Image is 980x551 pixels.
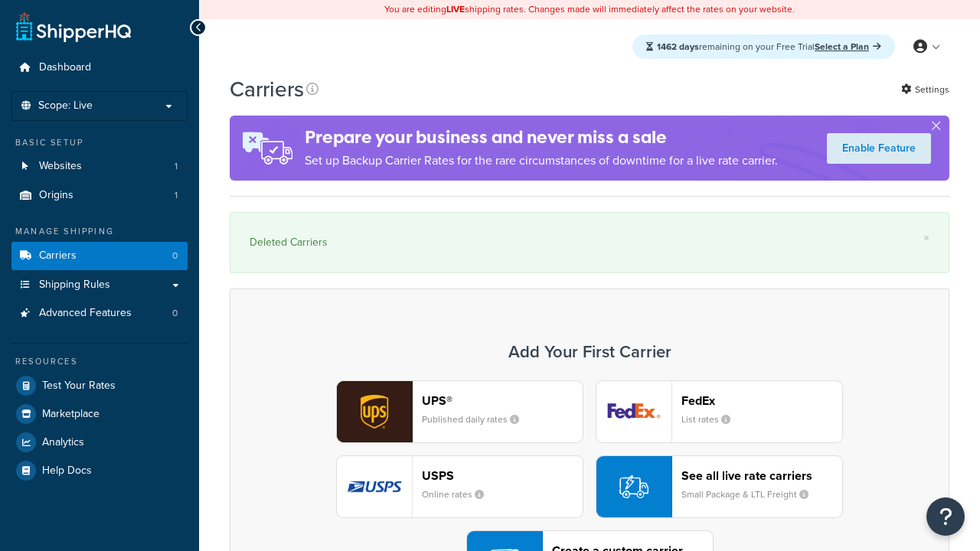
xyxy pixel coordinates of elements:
[246,343,933,361] h3: Add Your First Carrier
[11,181,188,210] li: Origins
[827,133,931,164] a: Enable Feature
[11,299,188,328] li: Advanced Features
[172,307,178,320] span: 0
[42,465,92,478] span: Help Docs
[681,487,821,501] small: Small Package & LTL Freight
[11,299,188,328] a: Advanced Features 0
[11,152,188,181] li: Websites
[11,136,188,149] div: Basic Setup
[619,472,648,501] img: icon-carrier-liverate-becf4550.svg
[11,181,188,210] a: Origins 1
[446,2,465,16] b: LIVE
[42,408,100,421] span: Marketplace
[11,457,188,484] a: Help Docs
[337,381,412,442] img: ups logo
[336,380,583,443] button: ups logoUPS®Published daily rates
[11,225,188,238] div: Manage Shipping
[422,487,496,501] small: Online rates
[681,468,842,483] header: See all live rate carriers
[39,160,82,173] span: Websites
[39,249,77,262] span: Carriers
[42,436,84,449] span: Analytics
[681,393,842,408] header: FedEx
[422,393,583,408] header: UPS®
[815,40,881,54] a: Select a Plan
[250,232,929,253] div: Deleted Carriers
[11,152,188,181] a: Websites 1
[39,61,91,74] span: Dashboard
[632,34,895,59] div: remaining on your Free Trial
[39,189,73,202] span: Origins
[11,271,188,299] a: Shipping Rules
[11,242,188,270] a: Carriers 0
[11,242,188,270] li: Carriers
[16,11,131,42] a: ShipperHQ Home
[42,380,116,393] span: Test Your Rates
[38,99,93,112] span: Scope: Live
[657,40,699,54] strong: 1462 days
[305,125,778,150] h4: Prepare your business and never miss a sale
[336,455,583,518] button: usps logoUSPSOnline rates
[923,232,929,244] a: ×
[681,412,743,426] small: List rates
[596,381,671,442] img: fedEx logo
[596,380,843,443] button: fedEx logoFedExList rates
[175,160,178,173] span: 1
[901,79,949,100] a: Settings
[230,74,304,104] h1: Carriers
[175,189,178,202] span: 1
[305,150,778,171] p: Set up Backup Carrier Rates for the rare circumstances of downtime for a live rate carrier.
[337,456,412,517] img: usps logo
[11,429,188,456] a: Analytics
[230,116,305,181] img: ad-rules-rateshop-fe6ec290ccb7230408bd80ed9643f0289d75e0ffd9eb532fc0e269fcd187b520.png
[422,412,531,426] small: Published daily rates
[596,455,843,518] button: See all live rate carriersSmall Package & LTL Freight
[926,497,965,536] button: Open Resource Center
[11,355,188,368] div: Resources
[172,249,178,262] span: 0
[39,307,132,320] span: Advanced Features
[11,400,188,428] a: Marketplace
[11,372,188,399] a: Test Your Rates
[11,54,188,82] a: Dashboard
[422,468,583,483] header: USPS
[39,279,110,292] span: Shipping Rules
